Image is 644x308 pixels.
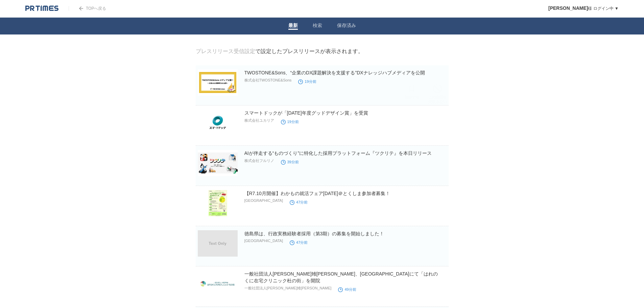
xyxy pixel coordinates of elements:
[244,110,368,116] a: スマートドックが「[DATE]年度グッドデザイン賞」を受賞
[198,110,238,136] img: スマートドックが「2025年度グッドデザイン賞」を受賞
[244,118,274,123] p: 株式会社ユカリア
[198,150,238,176] img: AIが伴走する“ものづくり”に特化した採用プラットフォーム『ツクリテ』を本日リリース
[244,239,283,243] p: [GEOGRAPHIC_DATA]
[244,70,425,75] a: TWOSTONE&Sons、“企業のDX課題解決を支援する”DXナレッジハブメディアを公開
[244,191,390,196] a: 【R7.10月開催】わかもの就活フェア[DATE]＠とくしま参加者募集！
[338,287,356,291] time: 49分前
[313,23,322,30] a: 検索
[244,231,384,236] a: 徳島県は、行政実務経験者採用（第3期）の募集を開始しました！
[198,69,238,96] img: TWOSTONE&Sons、“企業のDX課題解決を支援する”DXナレッジハブメディアを公開
[244,286,332,291] p: 一般社団法人[PERSON_NAME]雉[PERSON_NAME]
[198,270,238,297] img: 一般社団法人土屋雉翔会、岡山市にて「はれのくに在宅クリニック杜の街」を開院
[244,150,432,156] a: AIが伴走する“ものづくり”に特化した採用プラットフォーム『ツクリテ』を本日リリース
[405,83,420,100] a: 保存する
[337,23,356,30] a: 保存済み
[290,200,308,204] time: 47分前
[281,120,299,124] time: 19分前
[25,5,58,12] img: logo.png
[198,190,238,216] img: 【R7.10月開催】わかもの就活フェア２０２５＠とくしま参加者募集！
[196,48,363,55] div: で設定したプレスリリースが表示されます。
[290,240,308,244] time: 47分前
[548,6,619,11] a: [PERSON_NAME]様 ログイン中 ▼
[244,271,438,283] a: 一般社団法人[PERSON_NAME]雉[PERSON_NAME]、[GEOGRAPHIC_DATA]にて「はれのくに在宅クリニック杜の街」を開院
[244,78,292,83] p: 株式会社TWOSTONE&Sons
[196,48,255,54] a: プレスリリース受信設定
[244,158,274,163] p: 株式会社フルリノ
[69,6,106,11] a: TOPへ戻る
[298,79,316,84] time: 19分前
[198,230,238,257] img: 徳島県は、行政実務経験者採用（第3期）の募集を開始しました！
[548,5,588,11] span: [PERSON_NAME]
[281,160,299,164] time: 39分前
[244,198,283,203] p: [GEOGRAPHIC_DATA]
[428,82,447,104] a: この企業を受取らない
[79,6,83,10] img: arrow.png
[288,23,298,30] a: 最新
